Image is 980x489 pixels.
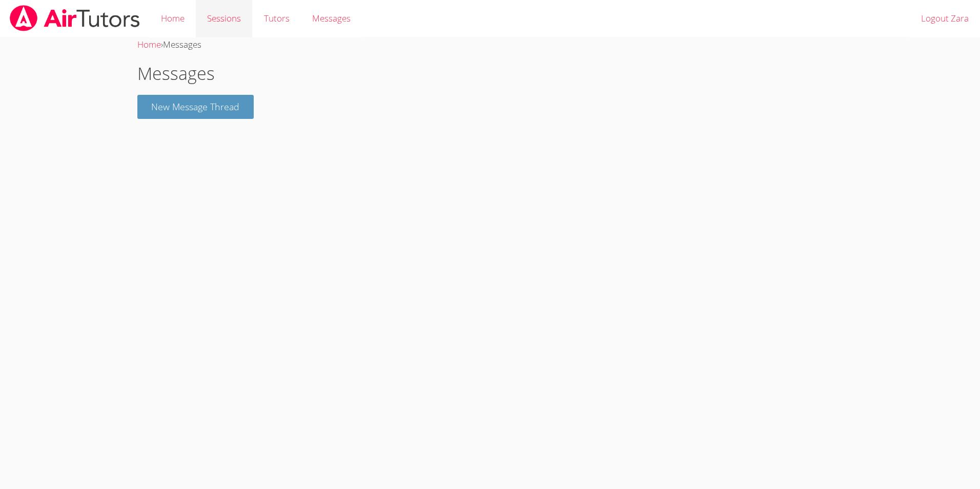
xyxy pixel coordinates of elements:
[163,38,201,50] span: Messages
[312,12,351,24] span: Messages
[9,5,141,31] img: airtutors_banner-c4298cdbf04f3fff15de1276eac7730deb9818008684d7c2e4769d2f7ddbe033.png
[137,60,843,87] h1: Messages
[137,38,161,50] a: Home
[137,37,843,52] div: ›
[137,95,254,119] button: New Message Thread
